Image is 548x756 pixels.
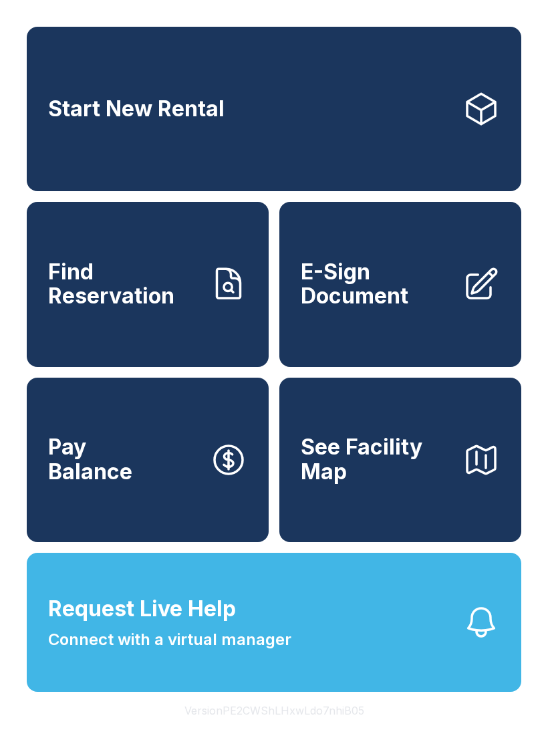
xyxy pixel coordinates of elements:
span: See Facility Map [301,435,452,484]
a: PayBalance [27,378,269,542]
span: E-Sign Document [301,260,452,309]
span: Find Reservation [48,260,199,309]
button: VersionPE2CWShLHxwLdo7nhiB05 [174,692,375,729]
a: E-Sign Document [279,202,521,366]
span: Start New Rental [48,97,225,122]
a: Start New Rental [27,27,521,191]
button: See Facility Map [279,378,521,542]
span: Request Live Help [48,593,236,625]
span: Connect with a virtual manager [48,628,291,652]
button: Request Live HelpConnect with a virtual manager [27,553,521,692]
span: Pay Balance [48,435,132,484]
a: Find Reservation [27,202,269,366]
